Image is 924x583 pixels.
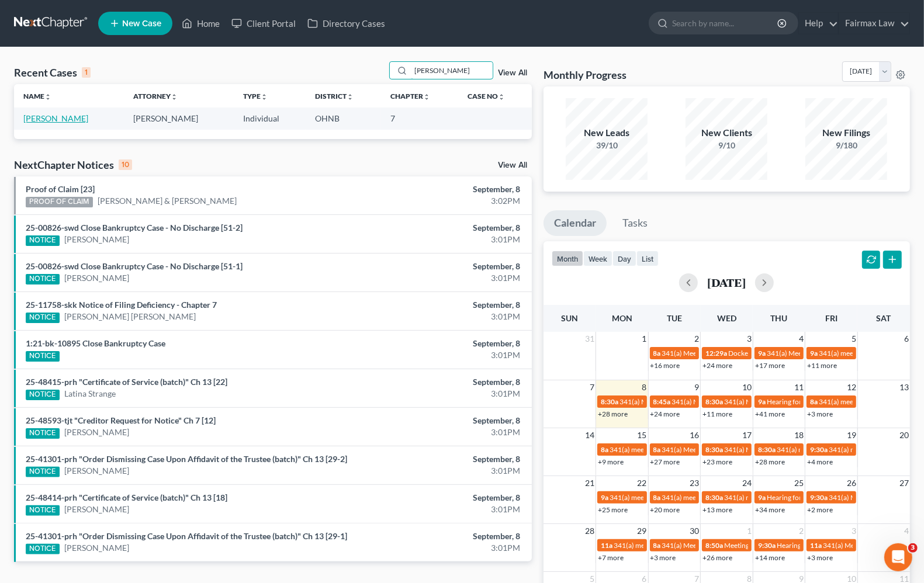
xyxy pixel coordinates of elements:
[798,524,805,538] span: 2
[746,524,753,538] span: 1
[176,13,226,34] a: Home
[903,524,910,538] span: 4
[584,524,596,538] span: 28
[584,428,596,442] span: 14
[64,272,129,284] a: [PERSON_NAME]
[846,380,857,394] span: 12
[793,476,805,490] span: 25
[825,313,838,323] span: Fri
[702,457,732,466] a: +23 more
[26,235,60,246] div: NOTICE
[724,445,906,454] span: 341(a) Meeting for [PERSON_NAME] and [PERSON_NAME]
[717,313,736,323] span: Wed
[26,544,60,554] div: NOTICE
[306,107,381,129] td: OHNB
[636,476,648,490] span: 22
[798,332,805,346] span: 4
[601,445,608,454] span: 8a
[884,543,912,571] iframe: Intercom live chat
[810,349,818,358] span: 9a
[898,428,910,442] span: 20
[755,457,785,466] a: +28 more
[14,65,91,79] div: Recent Cases
[641,380,648,394] span: 8
[390,92,430,100] a: Chapterunfold_more
[758,493,766,502] span: 9a
[64,388,116,400] a: Latina Strange
[498,93,505,100] i: unfold_more
[26,377,227,387] a: 25-48415-prh "Certificate of Service (batch)" Ch 13 [22]
[363,376,520,388] div: September, 8
[686,126,767,140] div: New Clients
[26,300,217,310] a: 25-11758-skk Notice of Filing Deficiency - Chapter 7
[363,222,520,234] div: September, 8
[26,505,60,516] div: NOTICE
[23,113,88,123] a: [PERSON_NAME]
[26,184,95,194] a: Proof of Claim [23]
[877,313,891,323] span: Sat
[705,445,723,454] span: 8:30a
[26,492,227,502] a: 25-48414-prh "Certificate of Service (batch)" Ch 13 [18]
[64,234,129,245] a: [PERSON_NAME]
[64,542,129,554] a: [PERSON_NAME]
[702,553,732,562] a: +26 more
[636,428,648,442] span: 15
[705,541,723,550] span: 8:50a
[133,92,178,100] a: Attorneyunfold_more
[755,553,785,562] a: +14 more
[662,445,776,454] span: 341(a) Meeting for [PERSON_NAME]
[707,276,746,289] h2: [DATE]
[702,410,732,418] a: +11 more
[705,493,723,502] span: 8:30a
[688,476,700,490] span: 23
[64,465,129,477] a: [PERSON_NAME]
[610,445,784,454] span: 341(a) meeting for [PERSON_NAME] & [PERSON_NAME]
[758,397,766,406] span: 9a
[26,261,243,271] a: 25-00826-swd Close Bankruptcy Case - No Discharge [51-1]
[693,332,700,346] span: 2
[672,397,785,406] span: 341(a) Meeting for [PERSON_NAME]
[601,493,608,502] span: 9a
[598,553,624,562] a: +7 more
[315,92,354,100] a: Districtunfold_more
[26,415,216,425] a: 25-48593-tjt "Creditor Request for Notice" Ch 7 [12]
[810,445,828,454] span: 9:30a
[302,13,391,34] a: Directory Cases
[363,272,520,284] div: 3:01PM
[614,541,726,550] span: 341(a) meeting for [PERSON_NAME]
[662,493,775,502] span: 341(a) meeting for [PERSON_NAME]
[807,505,833,514] a: +2 more
[777,445,890,454] span: 341(a) meeting for [PERSON_NAME]
[610,493,722,502] span: 341(a) meeting for [PERSON_NAME]
[26,223,243,232] a: 25-00826-swd Close Bankruptcy Case - No Discharge [51-2]
[26,197,93,207] div: PROOF OF CLAIM
[544,210,607,236] a: Calendar
[601,397,618,406] span: 8:30a
[653,541,661,550] span: 8a
[650,457,680,466] a: +27 more
[705,397,723,406] span: 8:30a
[741,476,753,490] span: 24
[705,349,727,358] span: 12:29a
[805,140,887,151] div: 9/180
[98,195,237,207] a: [PERSON_NAME] & [PERSON_NAME]
[620,397,733,406] span: 341(a) Meeting for [PERSON_NAME]
[810,541,822,550] span: 11a
[846,476,857,490] span: 26
[702,505,732,514] a: +13 more
[898,476,910,490] span: 27
[26,274,60,284] div: NOTICE
[171,93,178,100] i: unfold_more
[26,338,165,348] a: 1:21-bk-10895 Close Bankruptcy Case
[746,332,753,346] span: 3
[777,541,868,550] span: Hearing for [PERSON_NAME]
[363,299,520,311] div: September, 8
[26,531,347,541] a: 25-41301-prh "Order Dismissing Case Upon Affidavit of the Trustee (batch)" Ch 13 [29-1]
[702,361,732,370] a: +24 more
[686,140,767,151] div: 9/10
[601,541,612,550] span: 11a
[363,338,520,349] div: September, 8
[908,543,918,553] span: 3
[122,19,161,28] span: New Case
[741,428,753,442] span: 17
